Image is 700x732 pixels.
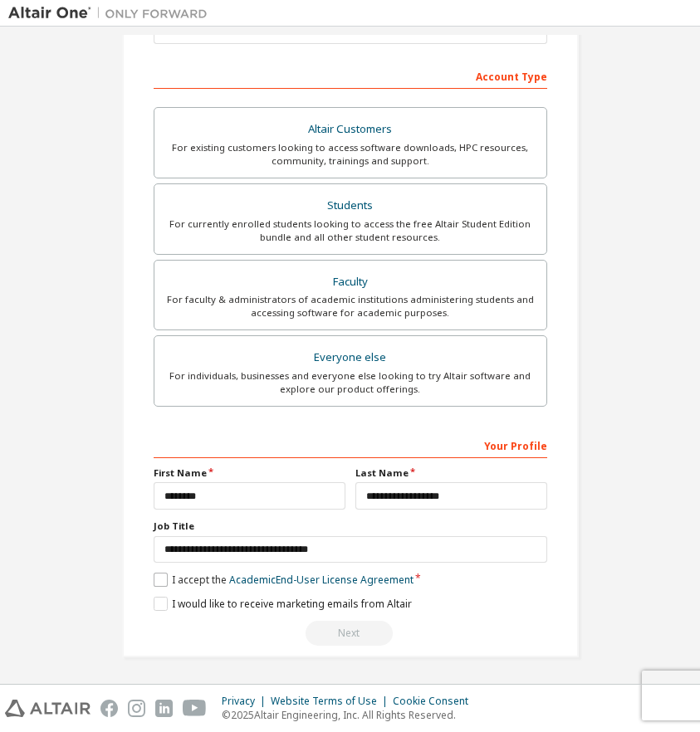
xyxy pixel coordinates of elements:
[164,346,536,369] div: Everyone else
[128,700,145,717] img: instagram.svg
[229,573,414,587] a: Academic End-User License Agreement
[100,700,118,717] img: facebook.svg
[164,271,536,294] div: Faculty
[155,700,173,717] img: linkedin.svg
[222,708,478,722] p: © 2025 Altair Engineering, Inc. All Rights Reserved.
[271,695,393,708] div: Website Terms of Use
[154,466,345,480] label: First Name
[164,194,536,217] div: Students
[5,700,91,717] img: altair_logo.svg
[183,700,207,717] img: youtube.svg
[355,466,547,480] label: Last Name
[164,118,536,141] div: Altair Customers
[154,597,412,611] label: I would like to receive marketing emails from Altair
[164,217,536,244] div: For currently enrolled students looking to access the free Altair Student Edition bundle and all ...
[154,62,547,89] div: Account Type
[393,695,478,708] div: Cookie Consent
[154,621,547,646] div: Read and acccept EULA to continue
[222,695,271,708] div: Privacy
[154,432,547,458] div: Your Profile
[164,369,536,396] div: For individuals, businesses and everyone else looking to try Altair software and explore our prod...
[154,573,414,587] label: I accept the
[164,141,536,168] div: For existing customers looking to access software downloads, HPC resources, community, trainings ...
[8,5,216,22] img: Altair One
[154,520,547,533] label: Job Title
[164,293,536,320] div: For faculty & administrators of academic institutions administering students and accessing softwa...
